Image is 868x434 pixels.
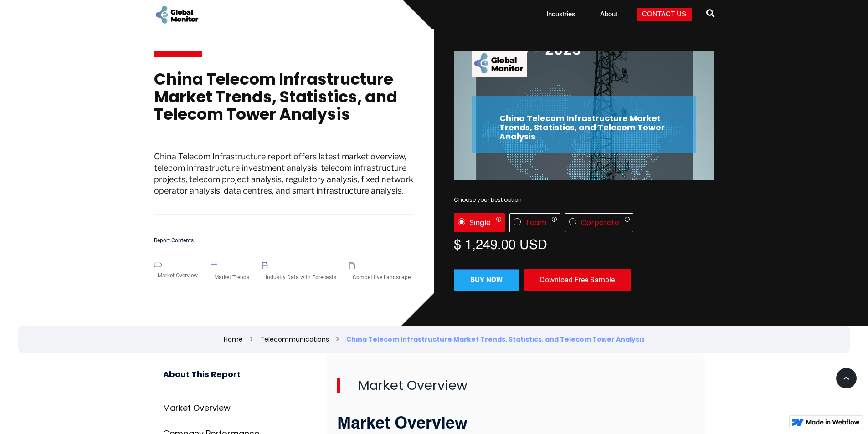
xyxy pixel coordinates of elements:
h2: Market Overview [337,378,694,393]
a: Telecommunications [260,335,329,344]
div: License [454,213,714,232]
div: Market Trends [211,269,253,286]
div: Download Free Sample [524,269,631,291]
a: Industries [541,10,581,19]
a: About [595,10,623,19]
h1: China Telecom Infrastructure Market Trends, Statistics, and Telecom Tower Analysis [154,71,415,133]
div: Market Overview [163,403,231,413]
div: Corporate [581,218,619,227]
div: China Telecom Infrastructure Market Trends, Statistics, and Telecom Tower Analysis [346,335,645,344]
a: Home [224,335,243,344]
div: Choose your best option [454,195,714,204]
div: Market Overview [154,267,201,284]
div: Industry Data with Forecasts [262,269,340,286]
div: Competitive Landscape [349,269,414,286]
h5: Report Contents [154,238,415,244]
div: > [250,335,253,344]
a:  [706,5,714,24]
span:  [706,7,714,20]
a: Buy now [454,269,519,291]
h3: About This Report [163,370,304,388]
div: > [336,335,339,344]
a: Contact Us [637,8,692,21]
h3: Market Overview [337,415,694,434]
div: $ 1,249.00 USD [454,237,714,250]
p: China Telecom Infrastructure report offers latest market overview, telecom infrastructure investm... [154,151,415,215]
a: home [154,5,200,25]
a: Market Overview [163,399,304,417]
h2: China Telecom Infrastructure Market Trends, Statistics, and Telecom Tower Analysis [499,114,669,141]
div: Team [525,218,546,227]
div: Single [470,218,491,227]
img: Made in Webflow [806,419,860,425]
